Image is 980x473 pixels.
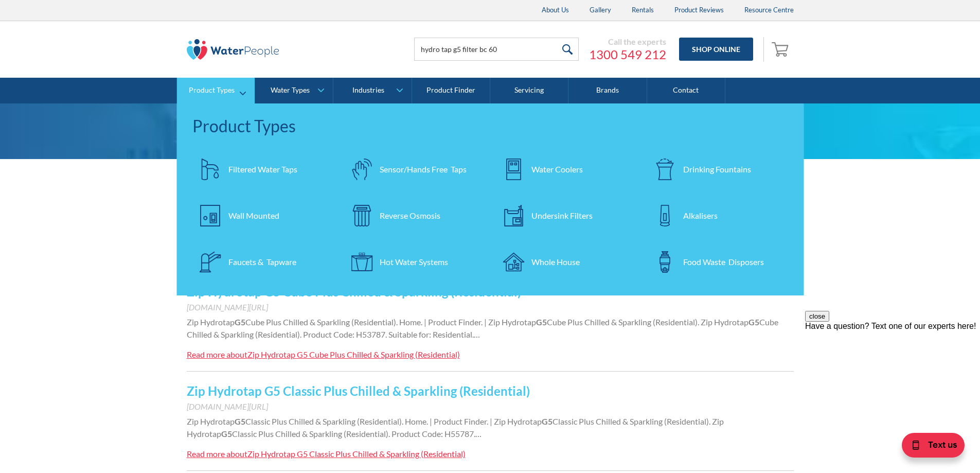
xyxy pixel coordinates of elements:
a: Zip Hydrotap G5 Classic Plus Chilled & Sparkling (Residential) [187,383,530,398]
iframe: podium webchat widget prompt [805,311,980,434]
a: Reverse Osmosis [344,198,485,234]
span: Classic Plus Chilled & Sparkling (Residential). Zip Hydrotap [187,416,724,439]
div: Food Waste Disposers [683,256,764,268]
div: Zip Hydrotap G5 Classic Plus Chilled & Sparkling (Residential) [247,449,466,459]
iframe: podium webchat widget bubble [877,422,980,473]
div: Product Types [189,86,235,95]
div: Hot Water Systems [380,256,448,268]
span: Cube Plus Chilled & Sparkling (Residential). Zip Hydrotap [547,317,749,327]
span: Cube Chilled & Sparkling (Residential). Product Code: H53787. Suitable for: Residential. [187,317,778,339]
a: Industries [333,78,411,103]
strong: G5 [235,416,245,426]
a: Product Finder [412,78,490,103]
a: Faucets & Tapware [192,244,334,280]
div: Water Types [271,86,310,95]
div: Alkalisers [683,209,718,222]
div: Call the experts [589,37,666,47]
div: Reverse Osmosis [380,209,440,222]
a: Zip Hydrotap G5 Cube Plus Chilled & Sparkling (Residential) [187,284,521,299]
a: Read more aboutZip Hydrotap G5 Classic Plus Chilled & Sparkling (Residential) [187,448,466,460]
strong: G5 [542,416,553,426]
span: Cube Plus Chilled & Sparkling (Residential). Home. | Product Finder. | Zip Hydrotap [245,317,536,327]
div: Read more about [187,449,247,459]
span: … [475,429,482,439]
a: Contact [647,78,725,103]
span: … [474,329,480,339]
span: Zip Hydrotap [187,317,235,327]
img: shopping cart [772,41,791,57]
a: Sensor/Hands Free Taps [344,151,485,187]
a: Alkalisers [647,198,789,234]
a: 1300 549 212 [589,47,666,62]
div: Whole House [531,256,580,268]
strong: G5 [221,429,232,439]
div: Read more about [187,349,247,359]
a: Whole House [495,244,637,280]
nav: Product Types [177,103,804,295]
strong: G5 [749,317,759,327]
a: Undersink Filters [495,198,637,234]
a: Water Coolers [495,151,637,187]
span: Classic Plus Chilled & Sparkling (Residential). Product Code: H55787. [232,429,475,439]
input: Search products [414,38,579,61]
strong: G5 [536,317,547,327]
a: Brands [568,78,647,103]
a: Shop Online [679,38,753,61]
a: Open empty cart [769,37,794,62]
a: Servicing [490,78,568,103]
span: Classic Plus Chilled & Sparkling (Residential). Home. | Product Finder. | Zip Hydrotap [245,416,542,426]
div: Zip Hydrotap G5 Cube Plus Chilled & Sparkling (Residential) [247,349,460,359]
a: Drinking Fountains [647,151,789,187]
a: Filtered Water Taps [192,151,334,187]
div: Water Coolers [531,163,583,176]
div: Sensor/Hands Free Taps [380,163,467,176]
a: Product Types [177,78,255,103]
div: [DOMAIN_NAME][URL] [187,400,794,413]
div: Product Types [192,114,789,138]
span: Zip Hydrotap [187,416,235,426]
a: Read more aboutZip Hydrotap G5 Cube Plus Chilled & Sparkling (Residential) [187,348,460,361]
a: Food Waste Disposers [647,244,789,280]
strong: G5 [235,317,245,327]
a: Hot Water Systems [344,244,485,280]
div: Undersink Filters [531,209,593,222]
div: [DOMAIN_NAME][URL] [187,301,794,313]
a: Wall Mounted [192,198,334,234]
div: Industries [352,86,384,95]
a: Water Types [255,78,333,103]
div: Drinking Fountains [683,163,751,176]
div: Filtered Water Taps [228,163,297,176]
div: Faucets & Tapware [228,256,296,268]
img: The Water People [187,39,279,60]
div: Wall Mounted [228,209,279,222]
